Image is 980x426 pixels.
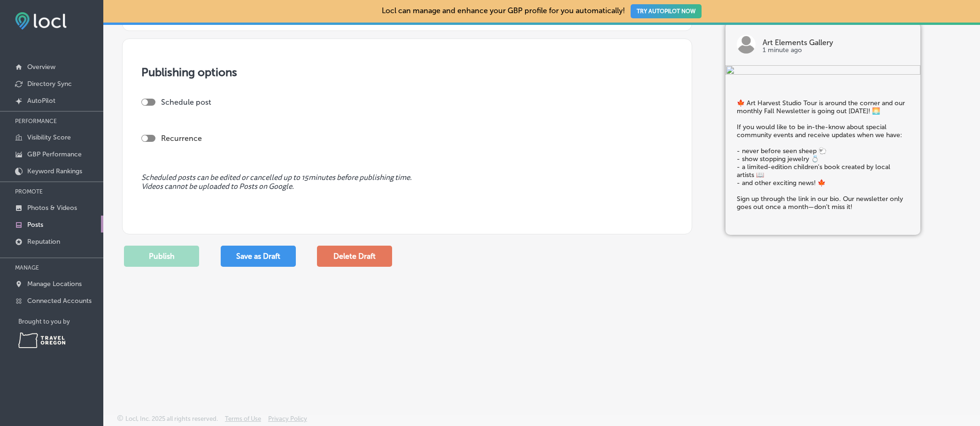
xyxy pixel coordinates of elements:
p: GBP Performance [27,150,82,158]
span: Scheduled posts can be edited or cancelled up to 15 minutes before publishing time. Videos cannot... [141,173,673,191]
p: Photos & Videos [27,204,77,212]
button: Publish [124,246,199,267]
img: 22d28702-3f20-4ea9-92da-5b986907bf20 [725,65,920,77]
img: Travel Oregon [18,333,65,348]
p: Connected Accounts [27,297,92,305]
p: Reputation [27,238,60,246]
h5: 🍁 Art Harvest Studio Tour is around the corner and our monthly Fall Newsletter is going out [DATE... [737,99,909,211]
p: Locl, Inc. 2025 all rights reserved. [125,415,218,422]
label: Recurrence [161,134,202,143]
button: Save as Draft [221,246,296,267]
img: logo [737,35,756,54]
p: Directory Sync [27,80,72,88]
p: Visibility Score [27,133,71,141]
p: 1 minute ago [763,46,909,54]
p: Art Elements Gallery [763,39,909,46]
p: Keyword Rankings [27,167,82,175]
img: fda3e92497d09a02dc62c9cd864e3231.png [15,12,67,30]
button: Delete Draft [317,246,392,267]
p: Manage Locations [27,280,82,288]
button: TRY AUTOPILOT NOW [631,4,702,18]
h3: Publishing options [141,65,673,79]
label: Schedule post [161,98,211,107]
p: Posts [27,221,43,229]
p: AutoPilot [27,97,55,105]
p: Brought to you by [18,318,103,325]
p: Overview [27,63,55,71]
